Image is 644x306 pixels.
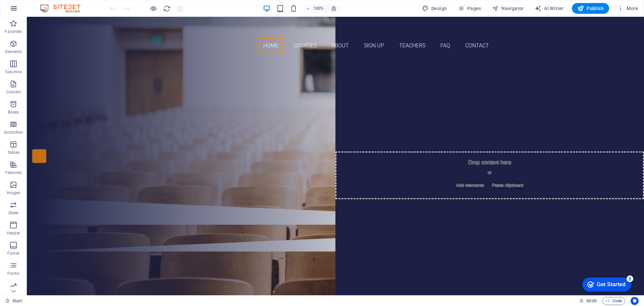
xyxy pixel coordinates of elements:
div: Get Started [20,7,49,13]
p: Content [6,89,21,95]
i: Reload page [163,5,171,12]
p: Tables [7,150,19,155]
span: Publish [577,5,604,12]
h6: Session time [579,297,597,305]
span: 00 00 [586,297,597,305]
button: Code [602,297,625,305]
button: Design [419,3,450,14]
button: 100% [303,4,327,12]
button: Navigator [489,3,527,14]
span: Navigator [492,5,524,12]
a: Click to cancel selection. Double-click to open Pages [5,297,22,305]
button: Usercentrics [631,297,639,305]
p: Slider [8,210,19,216]
span: Design [422,5,447,12]
button: Click here to leave preview mode and continue editing [149,4,157,12]
p: Footer [7,251,19,256]
button: Publish [572,3,609,14]
p: Header [7,230,20,236]
button: AI Writer [532,3,567,14]
p: Columns [5,69,22,75]
p: Features [5,170,21,175]
img: Editor Logo [39,4,89,12]
i: On resize automatically adjust zoom level to fit chosen device. [331,5,337,11]
div: Get Started 5 items remaining, 0% complete [5,3,54,17]
span: : [591,298,592,303]
p: Boxes [8,110,19,115]
p: Elements [5,49,22,54]
div: 5 [50,1,56,8]
h6: 100% [313,4,324,12]
span: AI Writer [535,5,564,12]
button: More [614,3,641,14]
span: More [617,5,638,12]
span: Pages [458,5,481,12]
p: Images [7,190,20,195]
p: Accordion [4,130,23,135]
span: Code [605,297,622,305]
p: Favorites [5,29,22,34]
p: Forms [7,271,19,276]
div: Design (Ctrl+Alt+Y) [419,3,450,14]
button: reload [163,4,171,12]
button: Pages [455,3,484,14]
